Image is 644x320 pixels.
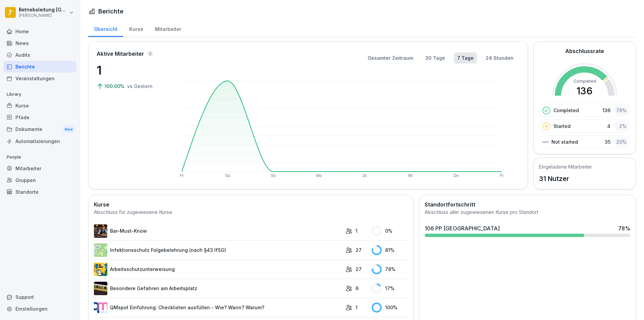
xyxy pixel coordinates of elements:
[225,173,230,178] text: Sa
[3,37,76,49] a: News
[94,243,342,257] a: Infektionsschutz Folgebelehrung (nach §43 IfSG)
[316,173,322,178] text: Mo
[614,121,629,131] div: 2 %
[614,105,629,115] div: 78 %
[408,173,413,178] text: Mi
[3,49,76,61] a: Audits
[482,52,517,63] button: 24 Stunden
[3,26,76,37] a: Home
[19,7,68,13] p: Betriebsleitung [GEOGRAPHIC_DATA]
[618,224,630,232] div: 78 %
[98,7,123,16] h1: Berichte
[551,138,578,145] p: Not started
[356,304,358,311] p: 1
[127,83,153,90] p: vs Gestern
[3,135,76,147] a: Automatisierungen
[123,20,149,37] a: Kurse
[539,163,592,170] h5: Eingeladene Mitarbeiter
[94,224,107,238] img: avw4yih0pjczq94wjribdn74.png
[553,123,571,130] p: Started
[3,291,76,303] div: Support
[3,123,76,136] a: DokumenteNew
[149,20,187,37] a: Mitarbeiter
[105,83,126,90] p: 100.00%
[3,61,76,73] a: Berichte
[425,224,500,232] div: 106 PP [GEOGRAPHIC_DATA]
[3,73,76,84] a: Veranstaltungen
[94,282,342,295] a: Besondere Gefahren am Arbeitsplatz
[422,52,448,63] button: 30 Tage
[356,246,362,254] p: 27
[97,61,164,79] p: 1
[500,173,503,178] text: Fr
[94,301,342,314] a: QMspot Einführung: Checklisten ausfüllen - Wie? Wann? Warum?
[363,173,366,178] text: Di
[63,126,74,133] div: New
[425,209,630,216] div: Abschluss aller zugewiesenen Kurse pro Standort
[3,89,76,100] p: Library
[3,123,76,136] div: Dokumente
[94,263,107,276] img: bgsrfyvhdm6180ponve2jajk.png
[94,243,107,257] img: tgff07aey9ahi6f4hltuk21p.png
[94,263,342,276] a: Arbeitsschutzunterweisung
[539,174,592,184] p: 31 Nutzer
[607,123,610,130] p: 4
[356,285,359,292] p: 6
[97,50,144,58] p: Aktive Mitarbeiter
[3,111,76,123] a: Pfade
[364,52,417,63] button: Gesamter Zeitraum
[605,138,610,145] p: 35
[3,174,76,186] a: Gruppen
[3,100,76,111] a: Kurse
[372,264,408,274] div: 78 %
[3,152,76,163] p: People
[614,137,629,147] div: 20 %
[94,301,107,314] img: rsy9vu330m0sw5op77geq2rv.png
[372,226,408,236] div: 0 %
[94,224,342,238] a: Bar-Must-Know
[3,186,76,198] a: Standorte
[3,163,76,174] a: Mitarbeiter
[19,13,68,18] p: [PERSON_NAME]
[454,52,477,63] button: 7 Tage
[422,222,633,240] a: 106 PP [GEOGRAPHIC_DATA]78%
[372,283,408,293] div: 17 %
[94,200,408,209] h2: Kurse
[425,200,630,209] h2: Standortfortschritt
[94,282,107,295] img: zq4t51x0wy87l3xh8s87q7rq.png
[356,227,358,234] p: 1
[271,173,276,178] text: So
[453,173,459,178] text: Do
[356,266,362,273] p: 27
[553,107,579,114] p: Completed
[602,107,610,114] p: 136
[565,47,604,55] h2: Abschlussrate
[372,245,408,255] div: 81 %
[3,303,76,315] a: Einstellungen
[94,209,408,216] div: Abschluss für zugewiesene Kurse
[180,173,183,178] text: Fr
[88,20,123,37] a: Übersicht
[372,303,408,313] div: 100 %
